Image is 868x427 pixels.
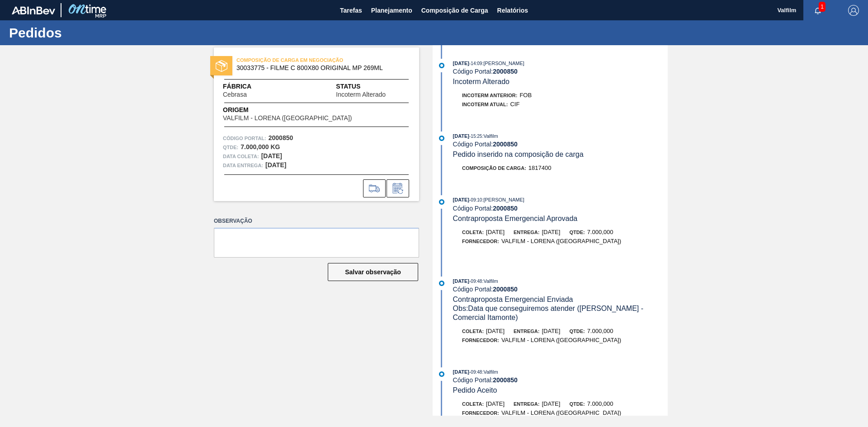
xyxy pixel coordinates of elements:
span: Fornecedor: [462,338,499,343]
img: Logout [848,5,859,16]
span: 1817400 [528,164,552,171]
span: Qtde: [569,328,585,334]
span: 30033775 - FILME C 800X80 ORIGINAL MP 269ML [236,65,401,71]
span: [DATE] [542,328,560,334]
span: - 09:10 [469,197,482,202]
span: : Valfilm [482,133,498,139]
span: Composição de Carga : [462,165,526,171]
span: Entrega: [514,230,539,235]
button: Notificações [803,4,832,17]
span: Planejamento [371,5,412,16]
span: Data entrega: [223,161,263,170]
span: [DATE] [542,229,560,235]
span: Relatórios [497,5,528,16]
img: TNhmsLtSVTkK8tSr43FrP2fwEKptu5GPRR3wAAAABJRU5ErkJggg== [12,6,55,14]
label: Observação [214,215,419,228]
span: Qtde : [223,143,238,152]
span: Contraproposta Emergencial Enviada [453,296,573,303]
span: Data coleta: [223,152,259,161]
strong: 2000850 [493,141,518,148]
img: atual [439,199,444,205]
img: atual [439,136,444,141]
span: 7.000,000 [587,400,613,407]
span: - 14:09 [469,61,482,66]
span: Código Portal: [223,134,266,143]
img: status [216,60,227,72]
span: : [PERSON_NAME] [482,197,524,202]
div: Código Portal: [453,205,668,212]
span: Incoterm Anterior: [462,93,517,98]
span: Coleta: [462,401,484,407]
span: : Valfilm [482,369,498,375]
div: Código Portal: [453,376,668,384]
span: Coleta: [462,328,484,334]
span: [DATE] [453,133,469,139]
span: FOB [519,92,532,99]
img: atual [439,281,444,286]
span: VALFILM - LORENA ([GEOGRAPHIC_DATA]) [223,115,352,122]
span: - 09:48 [469,279,482,284]
span: : [PERSON_NAME] [482,61,524,66]
span: Contraproposta Emergencial Aprovada [453,215,578,222]
span: - 15:25 [469,134,482,139]
div: Ir para Composição de Carga [363,179,386,197]
span: Fornecedor: [462,410,499,416]
span: Pedido inserido na composição de carga [453,150,584,158]
span: VALFILM - LORENA ([GEOGRAPHIC_DATA]) [501,409,621,416]
span: Entrega: [514,328,539,334]
div: Informar alteração no pedido [387,179,409,197]
span: 7.000,000 [587,229,613,235]
span: Qtde: [569,230,585,235]
div: Código Portal: [453,141,668,148]
strong: 2000850 [493,68,518,75]
button: Salvar observação [328,263,418,281]
strong: 7.000,000 KG [241,143,280,150]
strong: 2000850 [493,205,518,212]
span: VALFILM - LORENA ([GEOGRAPHIC_DATA]) [501,238,621,244]
span: COMPOSIÇÃO DE CARGA EM NEGOCIAÇÃO [236,56,363,65]
span: Entrega: [514,401,539,407]
div: Código Portal: [453,68,668,75]
img: atual [439,63,444,68]
div: Código Portal: [453,286,668,293]
span: Origem [223,105,377,115]
span: [DATE] [486,328,505,334]
span: [DATE] [486,400,505,407]
span: Status [336,82,410,91]
h1: Pedidos [9,28,170,38]
span: [DATE] [453,278,469,284]
span: Incoterm Alterado [453,78,509,85]
span: Coleta: [462,230,484,235]
span: [DATE] [486,229,505,235]
span: - 09:48 [469,370,482,375]
span: Pedido Aceito [453,386,497,394]
span: Obs: Data que conseguiremos atender ([PERSON_NAME] - Comercial Itamonte) [453,305,646,321]
strong: [DATE] [261,152,282,160]
span: Fornecedor: [462,239,499,244]
span: Cebrasa [223,91,247,98]
span: Qtde: [569,401,585,407]
strong: 2000850 [269,134,293,141]
span: [DATE] [453,61,469,66]
strong: 2000850 [493,286,518,293]
span: Incoterm Atual: [462,102,508,107]
span: CIF [510,101,519,108]
span: Tarefas [340,5,362,16]
img: atual [439,371,444,377]
span: : Valfilm [482,278,498,284]
span: Composição de Carga [421,5,488,16]
span: [DATE] [453,197,469,202]
span: Fábrica [223,82,275,91]
span: [DATE] [542,400,560,407]
strong: 2000850 [493,376,518,384]
span: VALFILM - LORENA ([GEOGRAPHIC_DATA]) [501,337,621,343]
span: Incoterm Alterado [336,91,386,98]
span: 7.000,000 [587,328,613,334]
span: [DATE] [453,369,469,375]
strong: [DATE] [265,161,286,169]
span: 1 [819,2,826,12]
